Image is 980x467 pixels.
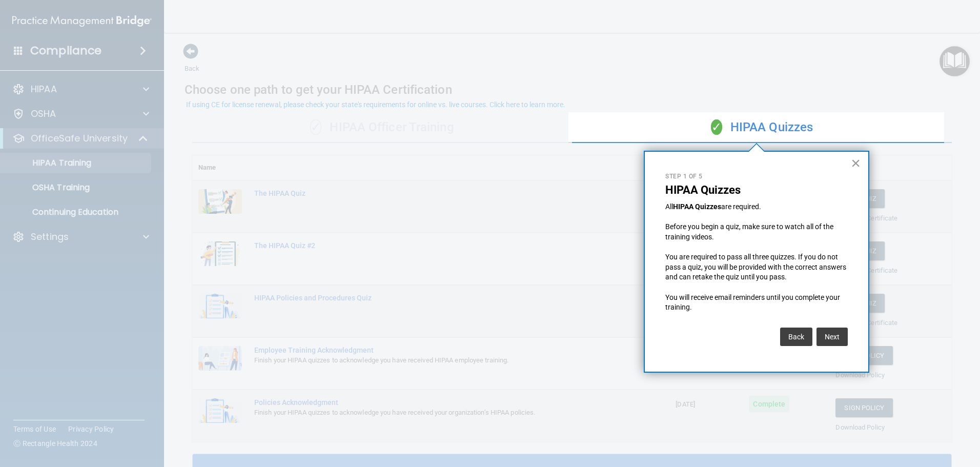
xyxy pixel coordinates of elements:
[665,172,848,181] p: Step 1 of 5
[665,184,848,197] p: HIPAA Quizzes
[803,394,968,435] iframe: Drift Widget Chat Controller
[665,202,673,211] span: All
[673,202,721,211] strong: HIPAA Quizzes
[721,202,761,211] span: are required.
[572,112,952,143] div: HIPAA Quizzes
[665,222,848,242] p: Before you begin a quiz, make sure to watch all of the training videos.
[665,293,848,313] p: You will receive email reminders until you complete your training.
[816,328,848,346] button: Next
[665,252,848,282] p: You are required to pass all three quizzes. If you do not pass a quiz, you will be provided with ...
[851,155,861,171] button: Close
[711,119,722,135] span: ✓
[780,328,812,346] button: Back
